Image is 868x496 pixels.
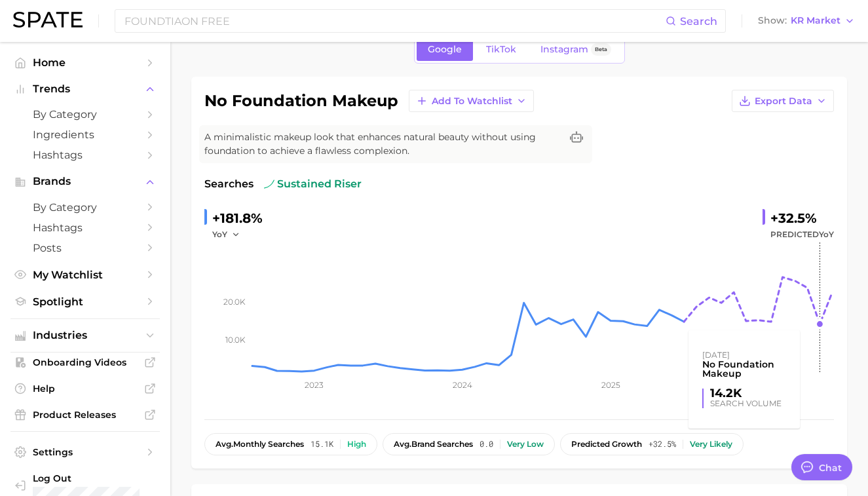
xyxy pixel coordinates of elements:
[204,93,398,109] h1: no foundation makeup
[10,197,160,218] a: by Category
[33,383,138,394] span: Help
[33,83,138,95] span: Trends
[10,442,160,462] a: Settings
[33,201,138,214] span: by Category
[649,440,676,449] span: +32.5%
[428,44,462,55] span: Google
[33,242,138,254] span: Posts
[480,440,493,449] span: 0.0
[394,440,473,449] span: brand searches
[409,90,534,112] button: Add to Watchlist
[749,380,768,390] tspan: 2026
[10,218,160,238] a: Hashtags
[13,12,83,28] img: SPATE
[10,238,160,258] a: Posts
[758,17,787,24] span: Show
[347,440,366,449] div: High
[33,149,138,161] span: Hashtags
[264,176,362,192] span: sustained riser
[732,90,834,112] button: Export Data
[601,380,620,390] tspan: 2025
[770,227,834,242] span: Predicted
[311,440,333,449] span: 15.1k
[10,145,160,165] a: Hashtags
[33,56,138,69] span: Home
[204,130,561,158] span: A minimalistic makeup look that enhances natural beauty without using foundation to achieve a fla...
[305,380,324,390] tspan: 2023
[595,44,607,55] span: Beta
[123,10,666,32] input: Search here for a brand, industry, or ingredient
[33,128,138,141] span: Ingredients
[770,208,834,229] div: +32.5%
[33,472,149,484] span: Log Out
[383,433,555,455] button: avg.brand searches0.0Very low
[417,38,473,61] a: Google
[10,405,160,425] a: Product Releases
[10,353,160,372] a: Onboarding Videos
[212,208,263,229] div: +181.8%
[10,379,160,398] a: Help
[453,380,472,390] tspan: 2024
[10,292,160,312] a: Spotlight
[394,439,411,449] abbr: average
[33,296,138,308] span: Spotlight
[225,335,246,345] tspan: 10.0k
[486,44,516,55] span: TikTok
[507,440,544,449] div: Very low
[540,44,588,55] span: Instagram
[755,12,858,29] button: ShowKR Market
[529,38,622,61] a: InstagramBeta
[33,446,138,458] span: Settings
[791,17,840,24] span: KR Market
[571,440,642,449] span: predicted growth
[212,227,240,242] button: YoY
[10,124,160,145] a: Ingredients
[10,172,160,191] button: Brands
[690,440,732,449] div: Very likely
[212,229,227,240] span: YoY
[680,15,717,28] span: Search
[819,229,834,239] span: YoY
[33,176,138,187] span: Brands
[33,356,138,368] span: Onboarding Videos
[560,433,744,455] button: predicted growth+32.5%Very likely
[33,221,138,234] span: Hashtags
[216,440,304,449] span: monthly searches
[10,52,160,73] a: Home
[10,265,160,285] a: My Watchlist
[264,179,274,189] img: sustained riser
[10,79,160,99] button: Trends
[204,433,377,455] button: avg.monthly searches15.1kHigh
[10,104,160,124] a: by Category
[33,108,138,121] span: by Category
[216,439,233,449] abbr: average
[432,96,512,107] span: Add to Watchlist
[10,326,160,345] button: Industries
[33,330,138,341] span: Industries
[33,409,138,421] span: Product Releases
[33,269,138,281] span: My Watchlist
[475,38,527,61] a: TikTok
[223,297,246,307] tspan: 20.0k
[755,96,812,107] span: Export Data
[204,176,254,192] span: Searches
